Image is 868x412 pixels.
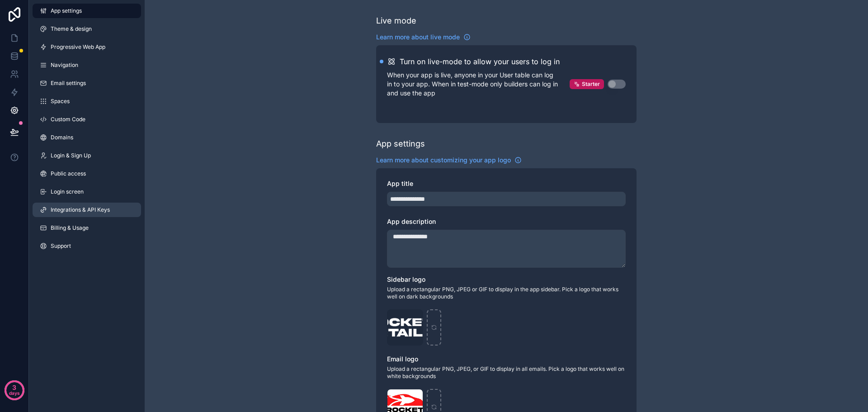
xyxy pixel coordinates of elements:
[51,152,91,159] span: Login & Sign Up
[387,275,425,283] span: Sidebar logo
[51,80,86,87] span: Email settings
[51,43,105,51] span: Progressive Web App
[51,134,73,141] span: Domains
[33,4,141,18] a: App settings
[33,58,141,72] a: Navigation
[387,286,626,300] span: Upload a rectangular PNG, JPEG or GIF to display in the app sidebar. Pick a logo that works well ...
[51,242,71,250] span: Support
[376,156,511,165] span: Learn more about customizing your app logo
[33,148,141,163] a: Login & Sign Up
[12,383,16,392] p: 3
[387,180,413,187] span: App title
[33,22,141,36] a: Theme & design
[51,98,70,105] span: Spaces
[9,387,20,399] p: days
[376,14,416,27] div: Live mode
[33,76,141,90] a: Email settings
[51,25,92,33] span: Theme & design
[387,218,436,225] span: App description
[51,206,110,213] span: Integrations & API Keys
[387,71,570,98] p: When your app is live, anyone in your User table can log in to your app. When in test-mode only b...
[387,355,418,363] span: Email logo
[387,365,626,380] span: Upload a rectangular PNG, JPEG, or GIF to display in all emails. Pick a logo that works well on w...
[33,94,141,109] a: Spaces
[376,156,522,165] a: Learn more about customizing your app logo
[33,166,141,181] a: Public access
[33,203,141,217] a: Integrations & API Keys
[376,33,460,42] span: Learn more about live mode
[33,239,141,253] a: Support
[33,112,141,127] a: Custom Code
[51,170,86,177] span: Public access
[51,7,82,14] span: App settings
[582,81,600,88] span: Starter
[33,130,141,145] a: Domains
[51,224,89,232] span: Billing & Usage
[400,56,560,67] h2: Turn on live-mode to allow your users to log in
[51,62,78,69] span: Navigation
[376,33,471,42] a: Learn more about live mode
[33,185,141,199] a: Login screen
[33,221,141,235] a: Billing & Usage
[51,188,84,195] span: Login screen
[33,40,141,54] a: Progressive Web App
[51,116,85,123] span: Custom Code
[376,137,425,150] div: App settings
